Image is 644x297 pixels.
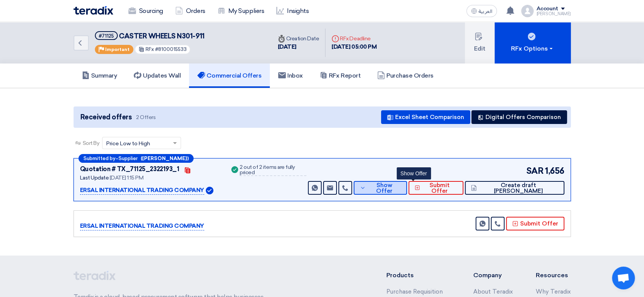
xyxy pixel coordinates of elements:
[136,114,155,121] span: 2 Offers
[141,156,189,161] b: ([PERSON_NAME])
[82,72,117,79] h5: Summary
[270,64,311,88] a: Inbox
[354,181,407,195] button: Show Offer
[105,47,130,52] span: Important
[189,64,270,88] a: Commercial Offers
[386,288,442,295] a: Purchase Requisition
[146,46,154,52] span: RFx
[106,140,150,148] span: Price Low to High
[377,72,434,79] h5: Purchase Orders
[155,46,187,52] span: #8100015533
[465,181,564,195] button: Create draft [PERSON_NAME]
[197,72,261,79] h5: Commercial Offers
[311,64,369,88] a: RFx Report
[125,64,189,88] a: Updates Wall
[612,267,635,289] a: Open chat
[74,6,113,15] img: Teradix logo
[409,181,463,195] button: Submit Offer
[80,222,204,231] p: ERSAL INTERNATIONAL TRADING COMPANY
[397,167,431,179] div: Show Offer
[422,183,457,194] span: Submit Offer
[169,3,211,19] a: Orders
[99,33,114,38] div: #71125
[122,3,169,19] a: Sourcing
[320,72,360,79] h5: RFx Report
[206,187,213,194] img: Verified Account
[74,64,126,88] a: Summary
[332,35,376,43] div: RFx Deadline
[495,22,571,64] button: RFx Options
[80,165,179,174] div: Quotation # TX_71125_2322193_1
[479,183,558,194] span: Create draft [PERSON_NAME]
[278,35,319,43] div: Creation Date
[369,64,442,88] a: Purchase Orders
[368,183,401,194] span: Show Offer
[386,271,450,280] li: Products
[119,156,138,161] span: Supplier
[80,186,204,195] p: ERSAL INTERNATIONAL TRADING COMPANY
[381,110,470,124] button: Excel Sheet Comparison
[332,43,376,51] div: [DATE] 05:00 PM
[479,9,492,14] span: العربية
[119,32,204,40] span: CASTER WHEELS N301-911
[521,5,533,17] img: profile_test.png
[83,156,115,161] span: Submitted by
[473,288,513,295] a: About Teradix
[465,22,495,64] button: Edit
[526,165,543,177] span: SAR
[134,72,181,79] h5: Updates Wall
[110,175,143,181] span: [DATE] 1:15 PM
[80,175,109,181] span: Last Update
[211,3,270,19] a: My Suppliers
[80,112,132,122] span: Received offers
[537,12,571,16] div: [PERSON_NAME]
[78,154,194,163] div: –
[270,3,315,19] a: Insights
[466,5,497,17] button: العربية
[278,72,303,79] h5: Inbox
[511,44,554,53] div: RFx Options
[506,217,564,230] button: Submit Offer
[536,271,571,280] li: Resources
[473,271,513,280] li: Company
[83,139,99,147] span: Sort By
[240,165,306,176] div: 2 out of 2 items are fully priced
[545,165,564,177] span: 1,656
[278,43,319,51] div: [DATE]
[471,110,567,124] button: Digital Offers Comparison
[95,31,205,41] h5: CASTER WHEELS N301-911
[536,288,571,295] a: Why Teradix
[537,6,558,12] div: Account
